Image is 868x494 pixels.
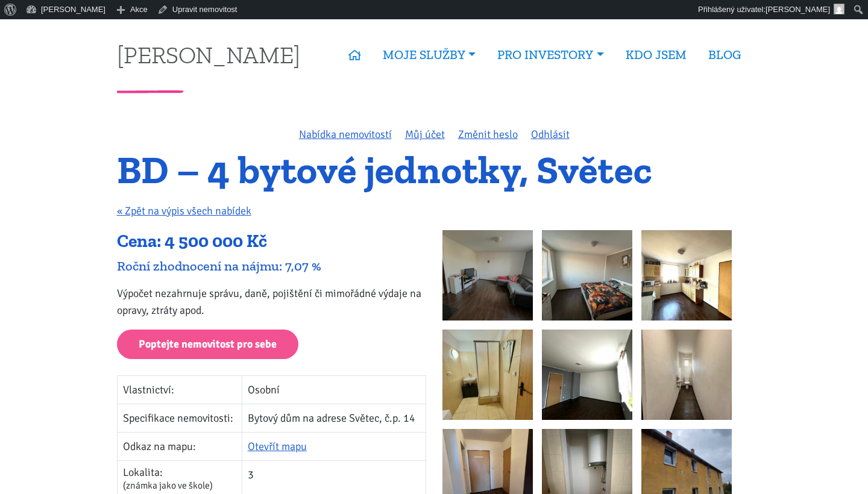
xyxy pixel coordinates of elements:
[117,404,242,432] td: Specifikace nemovitosti:
[242,404,426,432] td: Bytový dům na adrese Světec, č.p. 14
[405,128,445,141] a: Můj účet
[117,204,251,217] a: « Zpět na výpis všech nabídek
[117,330,298,359] a: Poptejte nemovitost pro sebe
[299,128,392,141] a: Nabídka nemovitostí
[248,440,307,453] a: Otevřít mapu
[697,41,752,69] a: BLOG
[766,5,830,14] span: [PERSON_NAME]
[242,375,426,404] td: Osobní
[531,128,570,141] a: Odhlásit
[117,285,426,319] p: Výpočet nezahrnuje správu, daně, pojištění či mimořádné výdaje na opravy, ztráty apod.
[117,154,752,187] h1: BD – 4 bytové jednotky, Světec
[486,41,614,69] a: PRO INVESTORY
[372,41,486,69] a: MOJE SLUŽBY
[117,432,242,460] td: Odkaz na mapu:
[117,43,300,66] a: [PERSON_NAME]
[123,480,213,492] span: (známka jako ve škole)
[117,375,242,404] td: Vlastnictví:
[117,258,426,274] div: Roční zhodnocení na nájmu: 7,07 %
[117,230,426,253] div: Cena: 4 500 000 Kč
[458,128,518,141] a: Změnit heslo
[615,41,697,69] a: KDO JSEM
